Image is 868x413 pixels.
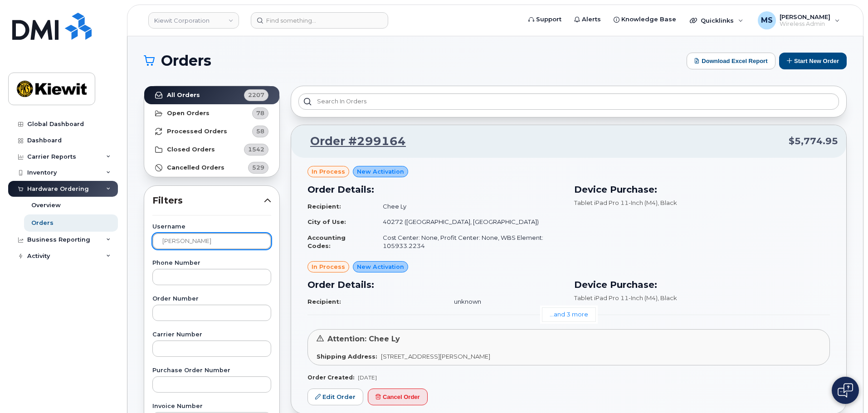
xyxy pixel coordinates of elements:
[307,234,346,250] strong: Accounting Codes:
[312,262,345,271] span: in process
[152,224,271,230] label: Username
[375,230,563,254] td: Cost Center: None, Profit Center: None, WBS Element: 105933.2234
[307,218,346,225] strong: City of Use:
[574,183,830,196] h3: Device Purchase:
[574,278,830,292] h3: Device Purchase:
[375,214,563,230] td: 40272 ([GEOGRAPHIC_DATA], [GEOGRAPHIC_DATA])
[446,294,563,310] td: unknown
[574,294,658,301] span: Tablet iPad Pro 11-Inch (M4)
[381,353,490,360] span: [STREET_ADDRESS][PERSON_NAME]
[161,54,211,68] span: Orders
[256,109,264,117] span: 78
[317,353,377,360] strong: Shipping Address:
[838,383,853,398] img: Open chat
[256,127,264,136] span: 58
[167,164,224,171] strong: Cancelled Orders
[144,141,279,159] a: Closed Orders1542
[152,260,271,266] label: Phone Number
[574,199,658,206] span: Tablet iPad Pro 11-Inch (M4)
[368,389,428,405] button: Cancel Order
[307,374,354,381] strong: Order Created:
[375,199,563,214] td: Chee Ly
[307,298,341,305] strong: Recipient:
[658,199,677,206] span: , Black
[152,296,271,302] label: Order Number
[307,183,563,196] h3: Order Details:
[167,146,215,153] strong: Closed Orders
[144,104,279,122] a: Open Orders78
[357,167,404,176] span: New Activation
[298,93,839,110] input: Search in orders
[542,307,596,321] a: ...and 3 more
[152,403,271,409] label: Invoice Number
[167,128,227,135] strong: Processed Orders
[358,374,377,381] span: [DATE]
[779,53,847,69] button: Start New Order
[152,194,264,207] span: Filters
[687,53,775,69] button: Download Excel Report
[152,368,271,374] label: Purchase Order Number
[248,91,264,99] span: 2207
[152,332,271,338] label: Carrier Number
[252,163,264,172] span: 529
[307,389,363,405] a: Edit Order
[357,262,404,271] span: New Activation
[144,86,279,104] a: All Orders2207
[658,294,677,301] span: , Black
[307,203,341,210] strong: Recipient:
[299,133,406,150] a: Order #299164
[144,122,279,141] a: Processed Orders58
[167,110,210,117] strong: Open Orders
[144,159,279,177] a: Cancelled Orders529
[248,145,264,154] span: 1542
[307,278,563,292] h3: Order Details:
[327,335,400,343] span: Attention: Chee Ly
[312,167,345,176] span: in process
[167,92,200,99] strong: All Orders
[789,135,838,148] span: $5,774.95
